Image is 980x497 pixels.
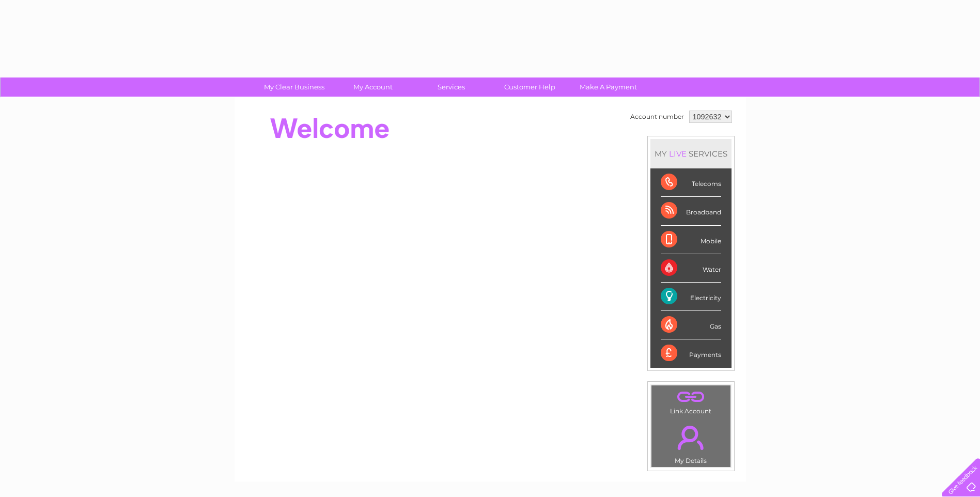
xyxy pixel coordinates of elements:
td: Link Account [651,385,731,417]
a: Services [409,77,494,97]
td: My Details [651,417,731,468]
a: Customer Help [487,77,572,97]
div: Payments [661,339,721,367]
div: MY SERVICES [650,139,732,168]
a: My Account [330,77,415,97]
div: Broadband [661,197,721,225]
a: . [654,388,728,406]
div: Electricity [661,283,721,311]
div: Mobile [661,226,721,254]
div: Water [661,254,721,283]
div: LIVE [667,149,689,159]
td: Account number [628,108,687,126]
div: Gas [661,311,721,339]
div: Telecoms [661,168,721,197]
a: Make A Payment [566,77,651,97]
a: . [654,420,728,456]
a: My Clear Business [252,77,337,97]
